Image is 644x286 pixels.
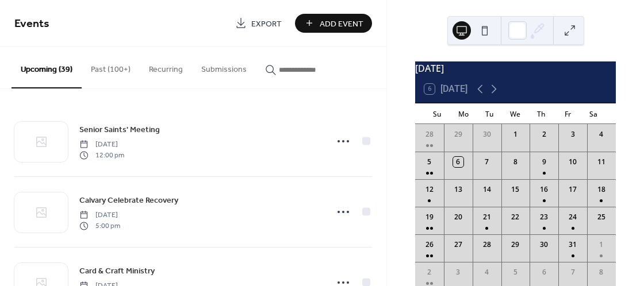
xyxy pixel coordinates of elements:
[424,103,450,124] div: Su
[581,103,607,124] div: Sa
[227,14,290,33] a: Export
[424,212,435,222] div: 19
[79,194,178,207] a: Calvary Celebrate Recovery
[477,103,503,124] div: Tu
[568,129,578,140] div: 3
[79,150,124,160] span: 12:00 pm
[568,212,578,222] div: 24
[510,129,520,140] div: 1
[539,157,549,167] div: 9
[453,129,463,140] div: 29
[568,184,578,195] div: 17
[79,221,120,231] span: 5:00 pm
[510,212,520,222] div: 22
[79,210,120,221] span: [DATE]
[453,157,463,167] div: 6
[424,129,435,140] div: 28
[424,184,435,195] div: 12
[320,18,363,30] span: Add Event
[482,129,492,140] div: 30
[415,61,616,75] div: [DATE]
[140,47,192,87] button: Recurring
[453,267,463,277] div: 3
[482,184,492,195] div: 14
[596,129,607,140] div: 4
[424,239,435,250] div: 26
[482,157,492,167] div: 7
[510,267,520,277] div: 5
[596,184,607,195] div: 18
[450,103,476,124] div: Mo
[539,129,549,140] div: 2
[482,212,492,222] div: 21
[79,123,160,136] a: Senior Saints' Meeting
[11,47,82,88] button: Upcoming (39)
[79,265,155,277] span: Card & Craft Ministry
[79,124,160,136] span: Senior Saints' Meeting
[295,14,372,33] button: Add Event
[79,140,124,150] span: [DATE]
[510,157,520,167] div: 8
[482,267,492,277] div: 4
[503,103,528,124] div: We
[568,267,578,277] div: 7
[539,184,549,195] div: 16
[424,157,435,167] div: 5
[568,239,578,250] div: 31
[79,264,155,277] a: Card & Craft Ministry
[568,157,578,167] div: 10
[251,18,282,30] span: Export
[453,212,463,222] div: 20
[82,47,140,87] button: Past (100+)
[482,239,492,250] div: 28
[596,157,607,167] div: 11
[79,195,178,207] span: Calvary Celebrate Recovery
[453,184,463,195] div: 13
[14,13,49,35] span: Events
[539,212,549,222] div: 23
[539,267,549,277] div: 6
[424,267,435,277] div: 2
[596,239,607,250] div: 1
[596,267,607,277] div: 8
[453,239,463,250] div: 27
[192,47,256,87] button: Submissions
[510,184,520,195] div: 15
[528,103,554,124] div: Th
[510,239,520,250] div: 29
[554,103,580,124] div: Fr
[539,239,549,250] div: 30
[596,212,607,222] div: 25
